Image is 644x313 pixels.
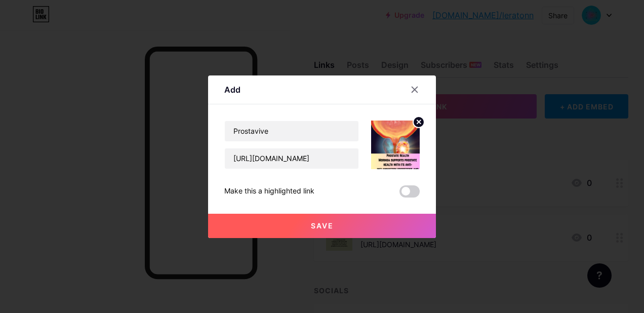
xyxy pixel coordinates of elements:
[225,121,358,141] input: Title
[311,221,334,230] span: Save
[225,148,358,169] input: URL
[208,214,436,238] button: Save
[224,185,314,198] div: Make this a highlighted link
[224,84,240,96] div: Add
[371,121,420,169] img: link_thumbnail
